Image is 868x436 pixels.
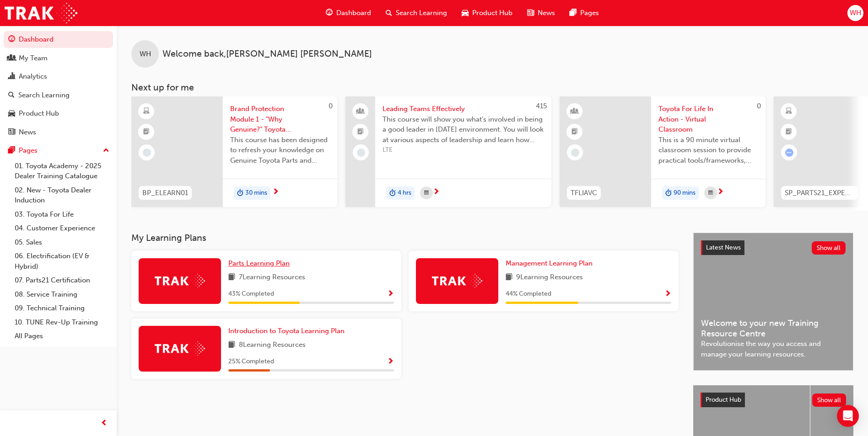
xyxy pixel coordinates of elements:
a: Analytics [4,68,113,85]
span: 0 [329,102,333,110]
a: My Team [4,50,113,67]
span: 0 [757,102,761,110]
img: Trak [155,274,205,288]
span: guage-icon [8,36,15,44]
a: 03. Toyota For Life [11,207,113,222]
span: 7 Learning Resources [239,272,305,283]
h3: My Learning Plans [131,233,679,243]
span: search-icon [8,91,15,100]
span: Product Hub [706,396,741,404]
span: Show Progress [664,290,671,298]
span: booktick-icon [143,126,150,138]
span: news-icon [527,7,534,19]
a: Search Learning [4,87,113,104]
span: Toyota For Life In Action - Virtual Classroom [658,104,758,135]
span: next-icon [433,188,440,197]
span: 4 hrs [398,188,411,198]
span: book-icon [228,340,235,351]
a: pages-iconPages [562,4,606,22]
button: Show all [812,241,846,255]
img: Trak [155,341,205,356]
span: people-icon [357,106,364,117]
span: Product Hub [472,8,512,18]
div: News [19,127,36,138]
img: Trak [432,274,482,288]
span: learningResourceType_ELEARNING-icon [143,106,150,117]
span: Management Learning Plan [506,259,593,267]
span: next-icon [272,188,279,197]
span: up-icon [103,145,109,157]
a: car-iconProduct Hub [454,4,520,22]
span: News [538,8,555,18]
span: next-icon [717,188,724,197]
span: pages-icon [8,147,15,155]
span: Welcome to your new Training Resource Centre [701,318,846,339]
span: 90 mins [674,188,695,198]
span: guage-icon [326,7,333,19]
span: book-icon [506,272,512,283]
a: search-iconSearch Learning [378,4,454,22]
div: Open Intercom Messenger [837,405,859,427]
a: All Pages [11,329,113,343]
span: WH [140,49,151,59]
span: 9 Learning Resources [516,272,583,283]
span: booktick-icon [357,126,364,138]
span: 8 Learning Resources [239,340,306,351]
span: booktick-icon [571,126,578,138]
span: learningRecordVerb_ATTEMPT-icon [785,149,793,157]
button: Show Progress [387,356,394,367]
a: Introduction to Toyota Learning Plan [228,326,348,336]
a: 09. Technical Training [11,301,113,315]
a: guage-iconDashboard [318,4,378,22]
div: Pages [19,145,38,156]
h3: Next up for me [117,82,868,93]
a: Product HubShow all [701,393,846,407]
button: WH [847,5,863,21]
a: Parts Learning Plan [228,258,293,269]
button: Show all [812,393,846,407]
span: Welcome back , [PERSON_NAME] [PERSON_NAME] [162,49,372,59]
button: Show Progress [664,288,671,300]
span: search-icon [386,7,392,19]
span: prev-icon [101,418,108,429]
span: 30 mins [245,188,267,198]
span: Revolutionise the way you access and manage your learning resources. [701,339,846,359]
span: learningResourceType_ELEARNING-icon [786,106,792,117]
a: Latest NewsShow allWelcome to your new Training Resource CentreRevolutionise the way you access a... [693,233,853,371]
span: Search Learning [396,8,447,18]
div: Product Hub [19,108,59,119]
span: Show Progress [387,358,394,366]
a: 0BP_ELEARN01Brand Protection Module 1 - "Why Genuine?" Toyota Genuine Parts and AccessoriesThis c... [131,96,337,207]
span: This is a 90 minute virtual classroom session to provide practical tools/frameworks, behaviours a... [658,135,758,166]
button: Pages [4,142,113,159]
span: Latest News [706,244,741,251]
span: Parts Learning Plan [228,259,290,267]
span: Dashboard [336,8,371,18]
span: pages-icon [570,7,577,19]
span: WH [850,8,861,18]
span: Pages [580,8,599,18]
a: Product Hub [4,105,113,122]
button: Show Progress [387,288,394,300]
span: car-icon [8,110,15,118]
a: 02. New - Toyota Dealer Induction [11,183,113,207]
a: 10. TUNE Rev-Up Training [11,315,113,330]
span: This course has been designed to refresh your knowledge on Genuine Toyota Parts and Accessories s... [230,135,330,166]
span: Show Progress [387,290,394,298]
a: Dashboard [4,31,113,48]
div: Search Learning [18,90,70,101]
span: duration-icon [389,187,396,199]
span: learningRecordVerb_NONE-icon [143,149,151,157]
span: duration-icon [665,187,672,199]
div: My Team [19,53,48,64]
a: 415Leading Teams EffectivelyThis course will show you what's involved in being a good leader in [... [345,96,551,207]
span: calendar-icon [708,187,713,199]
span: Introduction to Toyota Learning Plan [228,327,345,335]
span: book-icon [228,272,235,283]
span: 415 [536,102,547,110]
a: 05. Sales [11,235,113,250]
span: calendar-icon [424,187,429,199]
span: learningRecordVerb_NONE-icon [357,149,365,157]
span: booktick-icon [786,126,792,138]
